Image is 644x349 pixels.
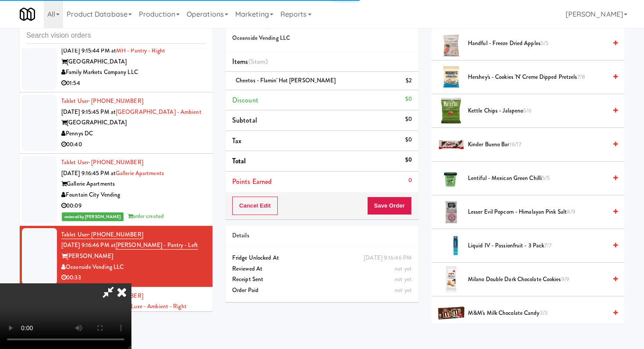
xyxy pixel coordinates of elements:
[127,212,164,220] span: order created
[232,95,258,105] span: Discount
[395,264,412,273] span: not yet
[464,207,618,218] div: Lesser Evil Popcorn - Himalayan Pink Salt8/9
[232,156,246,166] span: Total
[464,139,618,150] div: Kinder Bueno Bar16/17
[364,253,412,264] div: [DATE] 9:16:46 PM
[88,158,143,166] span: · [PHONE_NUMBER]
[61,272,206,283] div: 00:33
[510,140,522,148] span: 16/17
[395,275,412,283] span: not yet
[464,240,618,251] div: Liquid IV - Passionfruit - 3 Pack7/7
[61,78,206,89] div: 01:54
[406,75,412,86] div: $2
[541,39,548,47] span: 5/5
[20,226,212,287] li: Tablet User· [PHONE_NUMBER][DATE] 9:16:46 PM at[PERSON_NAME] - Pantry - Left[PERSON_NAME]Oceansid...
[61,241,116,249] span: [DATE] 9:16:46 PM at
[232,253,412,264] div: Fridge Unlocked At
[468,72,607,83] span: Hershey's - Cookies 'N' Creme Dipped Pretzels
[405,134,412,145] div: $0
[116,169,164,177] a: Gallerie Apartments
[232,115,257,125] span: Subtotal
[567,208,575,216] span: 8/9
[232,230,412,241] div: Details
[61,97,143,105] a: Tablet User· [PHONE_NUMBER]
[468,240,607,251] span: Liquid IV - Passionfruit - 3 Pack
[468,106,607,116] span: Kettle Chips - Jalapeno
[253,56,265,67] ng-pluralize: item
[561,275,569,283] span: 9/9
[236,76,336,85] span: Cheetos - Flamin' Hot [PERSON_NAME]
[61,190,206,201] div: Fountain City Vending
[248,56,268,67] span: (1 )
[26,28,206,44] input: Search vision orders
[577,73,585,81] span: 7/8
[464,274,618,285] div: Milano Double Dark Chocolate Cookies9/9
[468,38,607,49] span: Handful - Freeze Dried Apples
[20,154,212,226] li: Tablet User· [PHONE_NUMBER][DATE] 9:16:45 PM atGallerie ApartmentsGallerie ApartmentsFountain Cit...
[232,264,412,275] div: Reviewed At
[88,230,143,239] span: · [PHONE_NUMBER]
[62,212,124,221] span: reviewed by [PERSON_NAME]
[61,179,206,190] div: Gallerie Apartments
[464,38,618,49] div: Handful - Freeze Dried Apples5/5
[61,67,206,78] div: Family Markets Company LLC
[232,274,412,285] div: Receipt Sent
[61,230,143,239] a: Tablet User· [PHONE_NUMBER]
[61,169,116,177] span: [DATE] 9:16:45 PM at
[61,139,206,150] div: 00:40
[405,94,412,105] div: $0
[88,97,143,105] span: · [PHONE_NUMBER]
[232,176,272,187] span: Points Earned
[61,56,206,67] div: [GEOGRAPHIC_DATA]
[61,158,143,166] a: Tablet User· [PHONE_NUMBER]
[116,108,202,116] a: [GEOGRAPHIC_DATA] - Ambient
[468,308,607,319] span: M&M's Milk Chocolate Candy
[540,309,548,317] span: 3/3
[464,308,618,319] div: M&M's Milk Chocolate Candy3/3
[468,274,607,285] span: Milano Double Dark Chocolate Cookies
[405,114,412,125] div: $0
[20,92,212,154] li: Tablet User· [PHONE_NUMBER][DATE] 9:15:45 PM at[GEOGRAPHIC_DATA] - Ambient[GEOGRAPHIC_DATA]Pennys...
[20,7,35,22] img: Micromart
[232,19,412,30] h4: Order # 968577
[20,31,212,92] li: Tablet User· [PHONE_NUMBER][DATE] 9:15:44 PM atMH - Pantry - Right[GEOGRAPHIC_DATA]Family Markets...
[544,241,551,250] span: 7/7
[61,262,206,273] div: Oceanside Vending LLC
[405,155,412,166] div: $0
[61,117,206,128] div: [GEOGRAPHIC_DATA]
[464,106,618,116] div: Kettle Chips - Jalapeno5/6
[116,46,165,55] a: MH - Pantry - Right
[61,46,116,55] span: [DATE] 9:15:44 PM at
[232,285,412,296] div: Order Paid
[232,197,278,215] button: Cancel Edit
[116,302,187,310] a: Essex Luxe - Ambient - Right
[61,251,206,262] div: [PERSON_NAME]
[542,174,550,182] span: 5/5
[464,173,618,184] div: Lentiful - Mexican Green Chilli5/5
[468,173,607,184] span: Lentiful - Mexican Green Chilli
[468,139,607,150] span: Kinder Bueno Bar
[61,201,206,212] div: 00:09
[468,207,607,218] span: Lesser Evil Popcorn - Himalayan Pink Salt
[464,72,618,83] div: Hershey's - Cookies 'N' Creme Dipped Pretzels7/8
[61,128,206,139] div: Pennys DC
[61,108,116,116] span: [DATE] 9:15:45 PM at
[232,136,241,146] span: Tax
[367,197,412,215] button: Save Order
[232,35,412,42] h5: Oceanside Vending LLC
[116,241,198,250] a: [PERSON_NAME] - Pantry - Left
[232,56,268,67] span: Items
[395,286,412,294] span: not yet
[523,106,531,115] span: 5/6
[408,175,412,186] div: 0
